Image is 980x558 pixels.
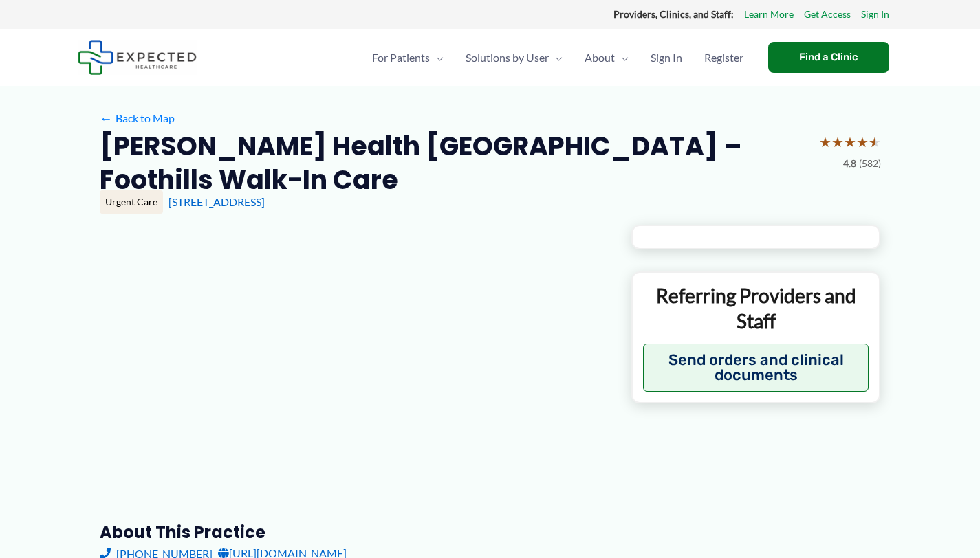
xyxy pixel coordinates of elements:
[361,34,455,82] a: For PatientsMenu Toggle
[651,34,682,82] span: Sign In
[100,108,175,129] a: ←Back to Map
[100,522,609,543] h3: About this practice
[372,34,430,82] span: For Patients
[613,8,734,20] strong: Providers, Clinics, and Staff:
[549,34,563,82] span: Menu Toggle
[819,129,831,155] span: ★
[168,195,265,208] a: [STREET_ADDRESS]
[430,34,444,82] span: Menu Toggle
[100,190,163,214] div: Urgent Care
[643,344,869,392] button: Send orders and clinical documents
[574,34,640,82] a: AboutMenu Toggle
[100,129,808,197] h2: [PERSON_NAME] Health [GEOGRAPHIC_DATA] – Foothills Walk-In Care
[640,34,693,82] a: Sign In
[861,5,889,23] a: Sign In
[804,5,851,23] a: Get Access
[859,155,881,172] span: (582)
[768,42,889,73] a: Find a Clinic
[693,34,754,82] a: Register
[455,34,574,82] a: Solutions by UserMenu Toggle
[78,40,197,75] img: Expected Healthcare Logo - side, dark font, small
[585,34,615,82] span: About
[643,283,869,333] p: Referring Providers and Staff
[831,129,844,155] span: ★
[869,129,881,155] span: ★
[615,34,629,82] span: Menu Toggle
[361,34,754,82] nav: Primary Site Navigation
[100,111,113,124] span: ←
[744,5,794,23] a: Learn More
[466,34,549,82] span: Solutions by User
[704,34,743,82] span: Register
[843,155,856,172] span: 4.8
[856,129,869,155] span: ★
[844,129,856,155] span: ★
